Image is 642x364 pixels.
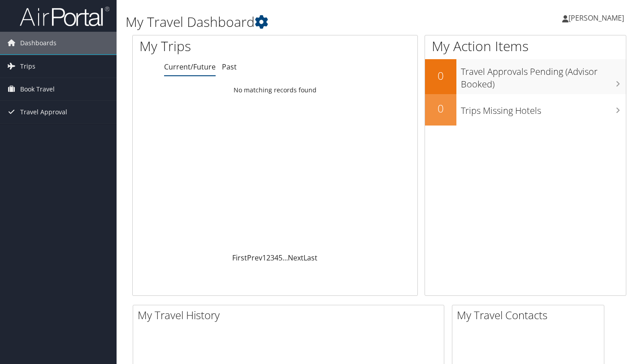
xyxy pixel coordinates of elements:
span: Dashboards [20,32,56,54]
span: Book Travel [20,78,55,100]
h3: Travel Approvals Pending (Advisor Booked) [461,61,626,91]
h3: Trips Missing Hotels [461,100,626,117]
a: 0Trips Missing Hotels [425,94,626,126]
td: No matching records found [133,82,417,98]
img: airportal-logo.png [20,6,109,27]
a: 5 [278,253,282,263]
a: 3 [270,253,274,263]
span: … [282,253,288,263]
h2: 0 [425,101,456,116]
a: 2 [266,253,270,263]
h2: My Travel History [138,308,444,323]
a: Past [222,62,237,72]
h2: My Travel Contacts [457,308,604,323]
h1: My Trips [139,37,292,56]
h1: My Travel Dashboard [126,13,464,31]
a: Last [304,253,317,263]
a: First [232,253,247,263]
a: Current/Future [164,62,216,72]
h2: 0 [425,68,456,83]
span: Travel Approval [20,101,67,123]
span: [PERSON_NAME] [568,13,624,23]
a: 0Travel Approvals Pending (Advisor Booked) [425,59,626,94]
a: Prev [247,253,262,263]
a: Next [288,253,304,263]
a: [PERSON_NAME] [562,4,633,31]
a: 4 [274,253,278,263]
span: Trips [20,55,35,78]
h1: My Action Items [425,37,626,56]
a: 1 [262,253,266,263]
